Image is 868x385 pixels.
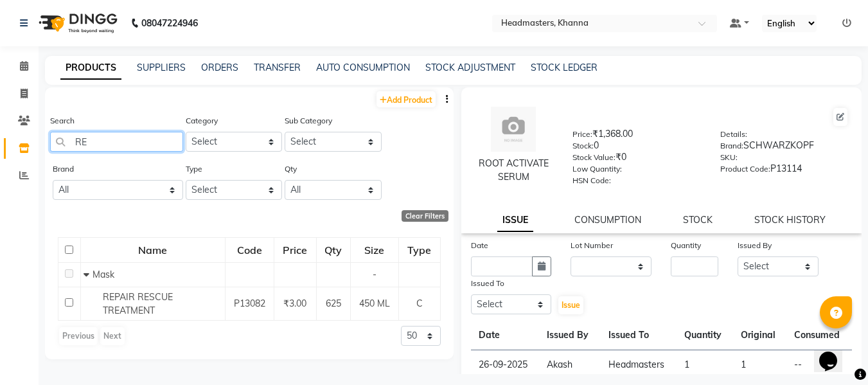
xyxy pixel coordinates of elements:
a: STOCK LEDGER [531,62,598,73]
span: Mask [93,269,114,280]
td: 1 [677,350,733,380]
th: Issued By [539,321,600,350]
div: Clear Filters [402,210,448,222]
label: Type [186,163,202,175]
div: SCHWARZKOPF [720,139,849,157]
a: PRODUCTS [60,57,121,80]
div: Qty [317,238,350,262]
td: Headmasters [601,350,677,380]
span: Collapse Row [84,269,93,280]
span: C [416,298,423,309]
a: Add Product [376,91,436,107]
label: Stock Value: [572,152,616,163]
label: Brand [53,163,74,175]
span: Issue [562,300,580,310]
td: Akash [539,350,600,380]
label: Issued By [738,240,772,251]
div: ₹0 [572,150,701,168]
div: Price [275,238,315,262]
span: P13082 [234,298,265,309]
label: Details: [720,129,747,140]
div: 0 [572,139,701,157]
label: HSN Code: [572,175,611,186]
iframe: chat widget [814,334,855,372]
img: avatar [491,107,536,152]
th: Issued To [601,321,677,350]
a: ISSUE [497,209,533,232]
label: Low Quantity: [572,163,622,175]
span: REPAIR RESCUE TREATMENT [103,291,173,316]
a: ORDERS [201,62,238,73]
div: Name [82,238,224,262]
a: CONSUMPTION [574,214,641,226]
div: Size [351,238,398,262]
a: STOCK [683,214,713,226]
label: Stock: [572,140,594,152]
div: ROOT ACTIVATE SERUM [474,157,553,184]
button: Issue [558,296,583,314]
a: STOCK ADJUSTMENT [425,62,515,73]
td: -- [786,350,852,380]
a: STOCK HISTORY [754,214,826,226]
label: Issued To [471,278,504,289]
label: Brand: [720,140,743,152]
label: SKU: [720,152,738,163]
div: P13114 [720,162,849,180]
a: TRANSFER [254,62,301,73]
span: 625 [326,298,341,309]
label: Category [186,115,218,127]
a: AUTO CONSUMPTION [316,62,410,73]
b: 08047224946 [141,5,198,41]
label: Product Code: [720,163,770,175]
input: Search by product name or code [50,132,183,152]
label: Price: [572,129,592,140]
a: SUPPLIERS [137,62,186,73]
div: Type [400,238,439,262]
label: Date [471,240,488,251]
label: Qty [285,163,297,175]
td: 1 [733,350,786,380]
th: Date [471,321,540,350]
th: Original [733,321,786,350]
td: 26-09-2025 [471,350,540,380]
div: Code [226,238,273,262]
span: ₹3.00 [283,298,306,309]
label: Quantity [671,240,701,251]
label: Lot Number [571,240,613,251]
label: Sub Category [285,115,332,127]
th: Quantity [677,321,733,350]
th: Consumed [786,321,852,350]
div: ₹1,368.00 [572,127,701,145]
span: 450 ML [359,298,390,309]
label: Search [50,115,75,127]
span: - [373,269,376,280]
img: logo [33,5,121,41]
